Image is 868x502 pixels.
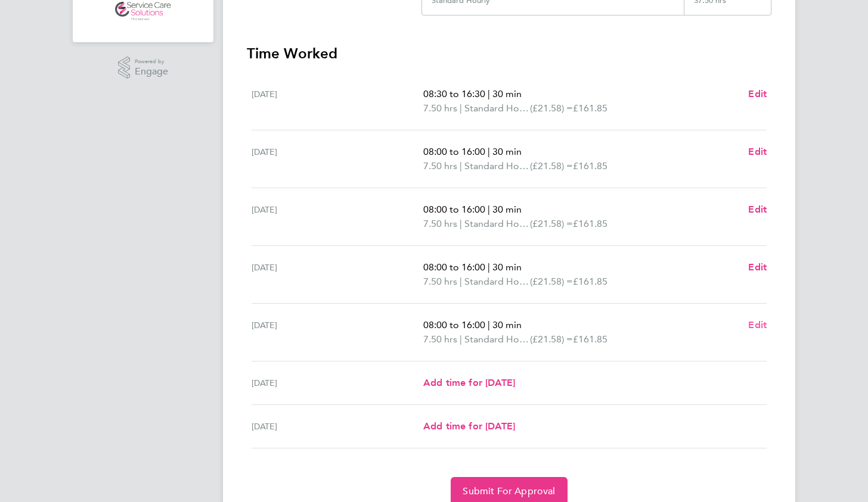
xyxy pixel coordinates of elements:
[573,218,607,229] span: £161.85
[464,101,530,116] span: Standard Hourly
[488,146,490,157] span: |
[252,87,423,116] div: [DATE]
[252,145,423,173] div: [DATE]
[423,377,515,388] span: Add time for [DATE]
[748,146,767,157] span: Edit
[748,202,767,217] a: Edit
[748,260,767,275] a: Edit
[748,261,767,273] span: Edit
[247,44,771,63] h3: Time Worked
[530,333,573,345] span: (£21.58) =
[460,102,462,114] span: |
[423,261,485,273] span: 08:00 to 16:00
[252,202,423,231] div: [DATE]
[423,333,457,345] span: 7.50 hrs
[423,420,515,432] span: Add time for [DATE]
[252,260,423,289] div: [DATE]
[573,276,607,287] span: £161.85
[748,145,767,159] a: Edit
[488,204,490,215] span: |
[135,57,168,67] span: Powered by
[460,276,462,287] span: |
[492,88,522,99] span: 30 min
[460,218,462,229] span: |
[463,485,555,497] span: Submit For Approval
[423,218,457,229] span: 7.50 hrs
[492,319,522,330] span: 30 min
[748,204,767,215] span: Edit
[423,204,485,215] span: 08:00 to 16:00
[464,275,530,289] span: Standard Hourly
[464,217,530,231] span: Standard Hourly
[488,261,490,273] span: |
[492,146,522,157] span: 30 min
[252,318,423,347] div: [DATE]
[423,419,515,434] a: Add time for [DATE]
[423,376,515,390] a: Add time for [DATE]
[135,67,168,77] span: Engage
[460,160,462,172] span: |
[488,88,490,99] span: |
[115,2,171,21] img: servicecare-logo-retina.png
[748,88,767,99] span: Edit
[423,88,485,99] span: 08:30 to 16:30
[530,276,573,287] span: (£21.58) =
[87,2,199,21] a: Go to home page
[573,102,607,114] span: £161.85
[530,218,573,229] span: (£21.58) =
[530,160,573,172] span: (£21.58) =
[252,376,423,390] div: [DATE]
[252,419,423,434] div: [DATE]
[492,204,522,215] span: 30 min
[423,160,457,172] span: 7.50 hrs
[423,319,485,330] span: 08:00 to 16:00
[748,319,767,330] span: Edit
[464,159,530,173] span: Standard Hourly
[748,87,767,101] a: Edit
[118,57,169,79] a: Powered byEngage
[492,261,522,273] span: 30 min
[530,102,573,114] span: (£21.58) =
[423,146,485,157] span: 08:00 to 16:00
[460,333,462,345] span: |
[488,319,490,330] span: |
[573,333,607,345] span: £161.85
[573,160,607,172] span: £161.85
[748,318,767,332] a: Edit
[423,102,457,114] span: 7.50 hrs
[464,332,530,347] span: Standard Hourly
[423,276,457,287] span: 7.50 hrs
